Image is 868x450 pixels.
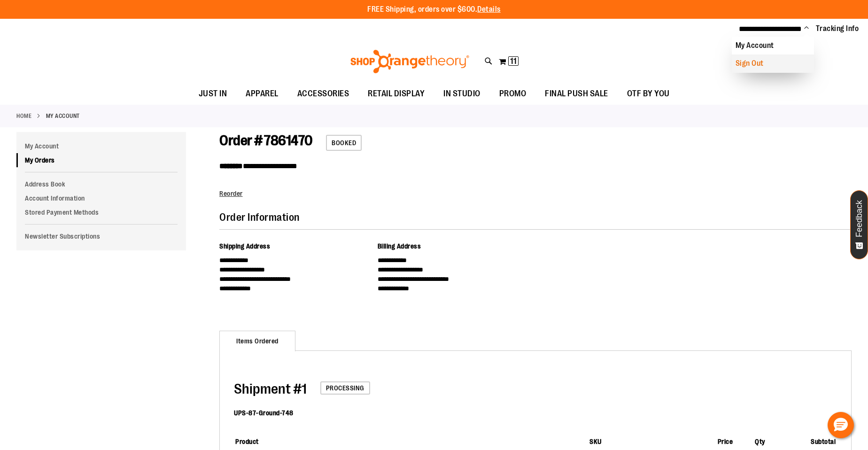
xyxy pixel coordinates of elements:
[16,112,31,120] a: Home
[349,50,471,73] img: Shop Orangetheory
[434,83,490,105] a: IN STUDIO
[234,381,307,397] span: 1
[16,153,186,167] a: My Orders
[219,190,243,197] a: Reorder
[199,83,227,104] span: JUST IN
[16,139,186,153] a: My Account
[499,83,527,104] span: PROMO
[219,211,300,223] span: Order Information
[627,83,670,104] span: OTF BY YOU
[732,37,814,54] a: My Account
[246,83,279,104] span: APPAREL
[234,408,294,418] dt: UPS-87-Ground-748
[46,112,80,120] strong: My Account
[477,5,501,14] a: Details
[378,242,421,250] span: Billing Address
[816,23,859,34] a: Tracking Info
[189,83,237,105] a: JUST IN
[443,83,480,104] span: IN STUDIO
[288,83,359,105] a: ACCESSORIES
[850,190,868,259] button: Feedback - Show survey
[219,242,270,250] span: Shipping Address
[219,331,295,351] strong: Items Ordered
[16,177,186,191] a: Address Book
[732,54,814,72] a: Sign Out
[828,412,854,438] button: Hello, have a question? Let’s chat.
[320,381,370,395] span: Processing
[297,83,349,104] span: ACCESSORIES
[326,135,362,151] span: Booked
[545,83,608,104] span: FINAL PUSH SALE
[358,83,434,105] a: RETAIL DISPLAY
[855,200,864,237] span: Feedback
[234,381,302,397] span: Shipment #
[510,56,517,66] span: 11
[490,83,536,105] a: PROMO
[16,229,186,243] a: Newsletter Subscriptions
[16,205,186,219] a: Stored Payment Methods
[618,83,679,105] a: OTF BY YOU
[367,4,501,15] p: FREE Shipping, orders over $600.
[219,132,313,148] span: Order # 7861470
[368,83,425,104] span: RETAIL DISPLAY
[16,191,186,205] a: Account Information
[535,83,618,105] a: FINAL PUSH SALE
[804,24,809,33] button: Account menu
[236,83,288,105] a: APPAREL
